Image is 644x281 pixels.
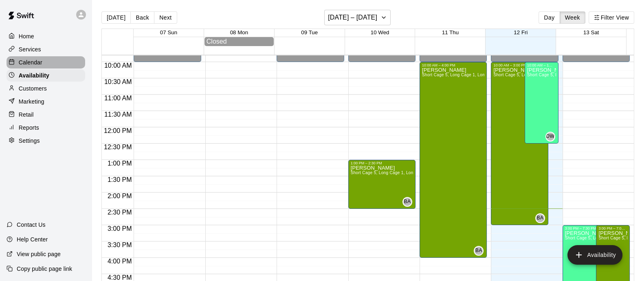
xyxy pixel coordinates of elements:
[589,11,634,24] button: Filter View
[7,122,85,134] a: Reports
[567,245,622,265] button: add
[101,11,131,24] button: [DATE]
[102,78,134,85] span: 10:30 AM
[102,127,134,134] span: 12:00 PM
[7,108,85,121] a: Retail
[17,250,61,258] p: View public page
[324,10,391,25] button: [DATE] – [DATE]
[474,246,484,256] div: Brett Armour
[106,258,134,265] span: 4:00 PM
[207,38,272,45] div: Closed
[102,111,134,118] span: 11:30 AM
[154,11,177,24] button: Next
[493,63,546,67] div: 10:00 AM – 3:00 PM
[371,29,389,35] button: 10 Wed
[402,197,412,207] div: Brett Armour
[19,58,42,66] p: Calendar
[565,226,618,230] div: 3:00 PM – 7:30 PM
[106,209,134,216] span: 2:30 PM
[106,274,134,281] span: 4:30 PM
[102,144,134,150] span: 12:30 PM
[106,241,134,248] span: 3:30 PM
[19,32,34,40] p: Home
[351,170,541,175] span: Short Cage 5, Long Cage 1, Long Cage 2, Long Cage 3, Long Cage 4, Long Cage Combo 1, 2 & 3
[17,265,72,273] p: Copy public page link
[160,29,177,35] button: 07 Sun
[491,62,548,225] div: 10:00 AM – 3:00 PM: Available
[351,161,413,165] div: 1:00 PM – 2:30 PM
[546,133,554,141] span: DW
[19,97,44,106] p: Marketing
[7,95,85,108] a: Marketing
[404,198,411,206] span: BA
[560,11,585,24] button: Week
[538,11,560,24] button: Day
[106,192,134,199] span: 2:00 PM
[230,29,248,35] button: 08 Mon
[598,226,627,230] div: 3:00 PM – 7:00 PM
[420,62,487,258] div: 10:00 AM – 4:00 PM: Available
[7,69,85,82] a: Availability
[545,132,555,142] div: Declan Wiesner
[106,225,134,232] span: 3:00 PM
[535,213,545,223] div: Brett Armour
[19,124,39,132] p: Reports
[7,56,85,69] a: Calendar
[525,62,558,144] div: 10:00 AM – 12:30 PM: Available
[7,82,85,95] a: Customers
[583,29,599,35] button: 13 Sat
[7,135,85,147] a: Settings
[536,214,543,222] span: BA
[301,29,318,35] button: 09 Tue
[106,160,134,167] span: 1:00 PM
[442,29,459,35] button: 11 Thu
[348,160,415,209] div: 1:00 PM – 2:30 PM: Available
[102,95,134,102] span: 11:00 AM
[514,29,528,35] button: 12 Fri
[19,84,47,93] p: Customers
[7,30,85,42] a: Home
[17,221,46,229] p: Contact Us
[19,45,41,53] p: Services
[422,63,484,67] div: 10:00 AM – 4:00 PM
[7,43,85,55] a: Services
[17,235,48,243] p: Help Center
[422,73,612,77] span: Short Cage 5, Long Cage 1, Long Cage 2, Long Cage 3, Long Cage 4, Long Cage Combo 1, 2 & 3
[130,11,154,24] button: Back
[19,71,49,80] p: Availability
[475,247,482,255] span: BA
[106,176,134,183] span: 1:30 PM
[328,12,377,23] h6: [DATE] – [DATE]
[19,111,34,119] p: Retail
[19,137,40,145] p: Settings
[102,62,134,69] span: 10:00 AM
[527,63,556,67] div: 10:00 AM – 12:30 PM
